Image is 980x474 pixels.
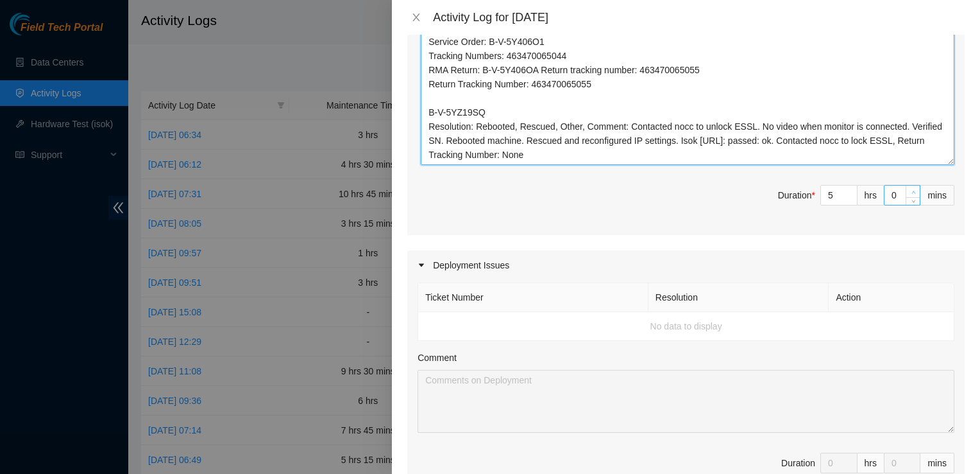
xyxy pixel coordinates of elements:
[418,370,954,433] textarea: Comment
[418,261,425,269] span: caret-right
[920,453,954,473] div: mins
[411,12,421,22] span: close
[418,283,648,312] th: Ticket Number
[857,185,884,206] div: hrs
[909,198,917,206] span: down
[906,186,920,197] span: Increase Value
[857,453,884,473] div: hrs
[418,312,954,341] td: No data to display
[418,351,457,365] label: Comment
[648,283,829,312] th: Resolution
[407,12,425,24] button: Close
[920,185,954,206] div: mins
[407,250,965,280] div: Deployment Issues
[909,188,917,196] span: up
[781,456,815,470] div: Duration
[906,197,920,205] span: Decrease Value
[778,188,815,202] div: Duration
[433,10,965,24] div: Activity Log for [DATE]
[829,283,954,312] th: Action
